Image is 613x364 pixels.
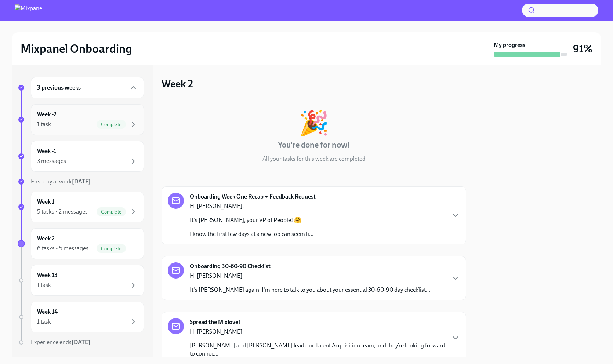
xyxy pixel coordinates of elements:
[37,234,55,243] h6: Week 2
[190,230,313,238] p: I know the first few days at a new job can seem li...
[494,41,525,49] strong: My progress
[97,209,126,215] span: Complete
[190,342,445,358] p: [PERSON_NAME] and [PERSON_NAME] lead our Talent Acquisition team, and they’re looking forward to ...
[21,41,132,56] h2: Mixpanel Onboarding
[190,272,432,280] p: Hi [PERSON_NAME],
[37,244,88,252] div: 6 tasks • 5 messages
[72,178,91,185] strong: [DATE]
[37,271,58,279] h6: Week 13
[18,141,144,172] a: Week -13 messages
[18,192,144,222] a: Week 15 tasks • 2 messagesComplete
[18,265,144,296] a: Week 131 task
[31,178,91,185] span: First day at work
[299,111,329,135] div: 🎉
[37,281,51,289] div: 1 task
[37,110,57,119] h6: Week -2
[278,139,350,150] h4: You're done for now!
[18,178,144,186] a: First day at work[DATE]
[72,339,90,346] strong: [DATE]
[37,120,51,128] div: 1 task
[31,77,144,98] div: 3 previous weeks
[190,262,271,270] strong: Onboarding 30-60-90 Checklist
[37,208,88,216] div: 5 tasks • 2 messages
[37,147,56,155] h6: Week -1
[15,4,44,16] img: Mixpanel
[37,157,66,165] div: 3 messages
[18,104,144,135] a: Week -21 taskComplete
[18,228,144,259] a: Week 26 tasks • 5 messagesComplete
[190,328,445,336] p: Hi [PERSON_NAME],
[190,318,240,326] strong: Spread the Mixlove!
[97,122,126,127] span: Complete
[190,216,313,224] p: It's [PERSON_NAME], your VP of People! 🤗
[97,246,126,251] span: Complete
[37,308,58,316] h6: Week 14
[18,302,144,332] a: Week 141 task
[190,202,313,210] p: Hi [PERSON_NAME],
[37,198,54,206] h6: Week 1
[262,155,366,163] p: All your tasks for this week are completed
[190,193,316,201] strong: Onboarding Week One Recap + Feedback Request
[190,286,432,294] p: It's [PERSON_NAME] again, I'm here to talk to you about your essential 30-60-90 day checklist....
[37,318,51,326] div: 1 task
[31,339,90,346] span: Experience ends
[162,77,193,90] h3: Week 2
[37,84,81,92] h6: 3 previous weeks
[573,42,592,55] h3: 91%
